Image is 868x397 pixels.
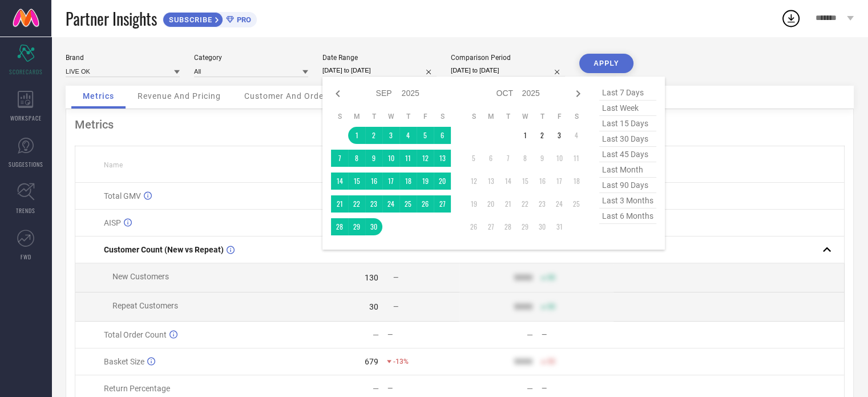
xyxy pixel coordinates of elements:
[534,173,551,190] td: Thu Oct 16 2025
[112,272,169,281] span: New Customers
[399,127,417,144] td: Thu Sep 04 2025
[499,173,516,190] td: Tue Oct 14 2025
[534,195,551,212] td: Thu Oct 23 2025
[382,173,399,190] td: Wed Sep 17 2025
[465,195,482,212] td: Sun Oct 19 2025
[465,218,482,235] td: Sun Oct 26 2025
[516,127,534,144] td: Wed Oct 01 2025
[482,112,499,121] th: Monday
[9,67,43,76] span: SCORECARDS
[465,173,482,190] td: Sun Oct 12 2025
[104,218,121,227] span: AISP
[417,127,434,144] td: Fri Sep 05 2025
[382,195,399,212] td: Wed Sep 24 2025
[599,131,656,147] span: last 30 days
[482,218,499,235] td: Mon Oct 27 2025
[104,384,170,393] span: Return Percentage
[393,303,398,311] span: —
[331,195,348,212] td: Sun Sep 21 2025
[551,127,568,144] td: Fri Oct 03 2025
[417,112,434,121] th: Friday
[348,150,365,167] td: Mon Sep 08 2025
[551,195,568,212] td: Fri Oct 24 2025
[599,162,656,178] span: last month
[104,357,144,366] span: Basket Size
[104,245,224,254] span: Customer Count (New vs Repeat)
[781,8,801,29] div: Open download list
[599,147,656,162] span: last 45 days
[9,160,43,169] span: SUGGESTIONS
[499,112,516,121] th: Tuesday
[348,195,365,212] td: Mon Sep 22 2025
[599,85,656,101] span: last 7 days
[348,112,365,121] th: Monday
[516,195,534,212] td: Wed Oct 22 2025
[516,173,534,190] td: Wed Oct 15 2025
[104,191,141,200] span: Total GMV
[514,357,532,366] div: 9999
[514,273,532,282] div: 9999
[348,173,365,190] td: Mon Sep 15 2025
[322,54,437,62] div: Date Range
[382,127,399,144] td: Wed Sep 03 2025
[571,87,585,101] div: Next month
[393,358,409,366] span: -13%
[527,384,533,393] div: —
[234,15,251,24] span: PRO
[534,150,551,167] td: Thu Oct 09 2025
[547,303,555,311] span: 50
[399,150,417,167] td: Thu Sep 11 2025
[534,127,551,144] td: Thu Oct 02 2025
[387,331,459,339] div: —
[599,178,656,193] span: last 90 days
[163,15,215,24] span: SUBSCRIBE
[434,112,451,121] th: Saturday
[568,127,585,144] td: Sat Oct 04 2025
[417,195,434,212] td: Fri Sep 26 2025
[16,206,35,215] span: TRENDS
[365,173,382,190] td: Tue Sep 16 2025
[514,302,532,311] div: 9999
[451,54,565,62] div: Comparison Period
[599,193,656,208] span: last 3 months
[10,114,42,122] span: WORKSPACE
[482,150,499,167] td: Mon Oct 06 2025
[551,112,568,121] th: Friday
[417,173,434,190] td: Fri Sep 19 2025
[399,112,417,121] th: Thursday
[579,54,633,73] button: APPLY
[499,218,516,235] td: Tue Oct 28 2025
[104,330,167,339] span: Total Order Count
[244,91,332,101] span: Customer And Orders
[365,357,378,366] div: 679
[365,150,382,167] td: Tue Sep 09 2025
[551,173,568,190] td: Fri Oct 17 2025
[516,112,534,121] th: Wednesday
[393,274,398,282] span: —
[331,173,348,190] td: Sun Sep 14 2025
[568,195,585,212] td: Sat Oct 25 2025
[365,218,382,235] td: Tue Sep 30 2025
[322,65,437,77] input: Select date range
[568,150,585,167] td: Sat Oct 11 2025
[465,150,482,167] td: Sun Oct 05 2025
[534,112,551,121] th: Thursday
[542,331,613,339] div: —
[369,302,378,311] div: 30
[373,330,379,339] div: —
[21,252,31,261] span: FWD
[382,150,399,167] td: Wed Sep 10 2025
[365,112,382,121] th: Tuesday
[66,7,157,30] span: Partner Insights
[542,384,613,392] div: —
[83,91,114,101] span: Metrics
[434,150,451,167] td: Sat Sep 13 2025
[527,330,533,339] div: —
[331,150,348,167] td: Sun Sep 07 2025
[387,384,459,392] div: —
[138,91,221,101] span: Revenue And Pricing
[365,195,382,212] td: Tue Sep 23 2025
[482,173,499,190] td: Mon Oct 13 2025
[516,218,534,235] td: Wed Oct 29 2025
[551,150,568,167] td: Fri Oct 10 2025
